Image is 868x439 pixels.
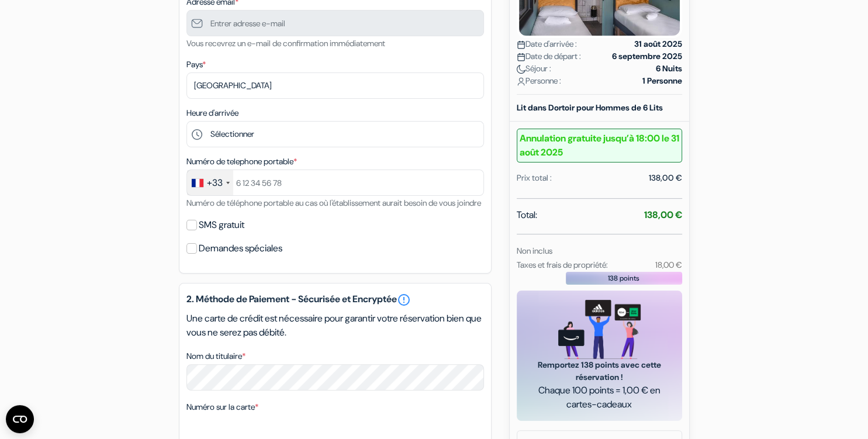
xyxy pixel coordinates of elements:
[186,170,484,196] input: 6 12 34 56 78
[186,58,206,71] label: Pays
[186,350,245,362] label: Nom du titulaire
[634,38,682,50] strong: 31 août 2025
[608,273,639,284] span: 138 points
[187,170,233,195] div: France: +33
[517,65,525,74] img: moon.svg
[517,102,663,113] b: Lit dans Dortoir pour Hommes de 6 Lits
[186,312,484,340] p: Une carte de crédit est nécessaire pour garantir votre réservation bien que vous ne serez pas déb...
[186,293,484,307] h5: 2. Méthode de Paiement - Sécurisée et Encryptée
[517,53,525,61] img: calendar.svg
[397,293,411,307] a: error_outline
[517,40,525,49] img: calendar.svg
[517,129,682,163] b: Annulation gratuite jusqu’à 18:00 le 31 août 2025
[517,50,581,63] span: Date de départ :
[644,209,682,221] strong: 138,00 €
[612,50,682,63] strong: 6 septembre 2025
[186,107,238,119] label: Heure d'arrivée
[649,172,682,184] div: 138,00 €
[517,260,608,270] small: Taxes et frais de propriété:
[655,260,682,270] small: 18,00 €
[517,172,552,184] div: Prix total :
[517,75,561,87] span: Personne :
[517,38,577,50] span: Date d'arrivée :
[186,155,297,168] label: Numéro de telephone portable
[517,208,537,222] span: Total:
[186,198,481,208] small: Numéro de téléphone portable au cas où l'établissement aurait besoin de vous joindre
[517,77,525,86] img: user_icon.svg
[199,217,244,233] label: SMS gratuit
[531,383,668,412] span: Chaque 100 points = 1,00 € en cartes-cadeaux
[186,401,258,413] label: Numéro sur la carte
[517,246,552,256] small: Non inclus
[558,300,641,359] img: gift_card_hero_new.png
[207,176,223,190] div: +33
[656,63,682,75] strong: 6 Nuits
[6,405,34,433] button: Ouvrir le widget CMP
[517,63,551,75] span: Séjour :
[199,240,282,257] label: Demandes spéciales
[186,10,484,36] input: Entrer adresse e-mail
[642,75,682,87] strong: 1 Personne
[186,38,385,49] small: Vous recevrez un e-mail de confirmation immédiatement
[531,359,668,383] span: Remportez 138 points avec cette réservation !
